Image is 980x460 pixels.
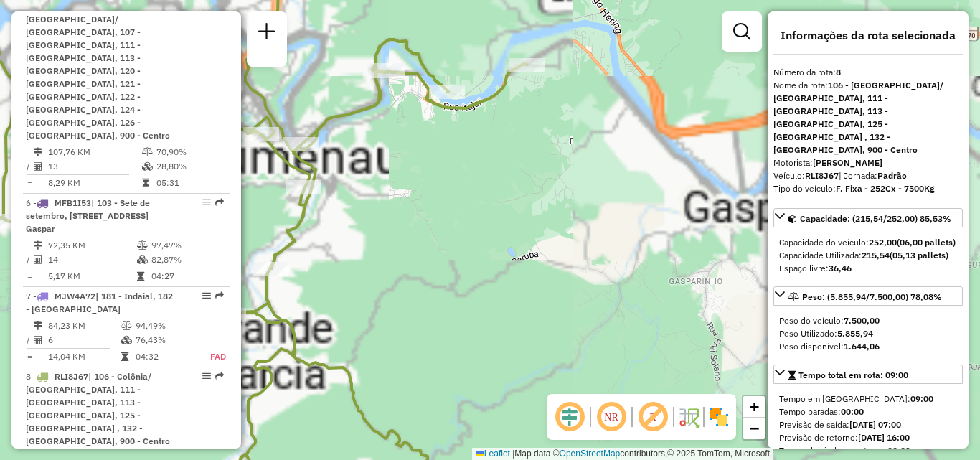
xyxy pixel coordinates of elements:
[55,371,88,382] span: RLI8J67
[779,340,957,353] div: Peso disponível:
[779,444,957,457] div: Tempo dirigindo no retorno:
[707,405,730,428] img: Exibir/Ocultar setores
[55,197,91,208] span: MFB1I53
[869,237,897,248] strong: 252,00
[727,17,756,46] a: Exibir filtros
[151,269,223,283] td: 04:27
[779,236,957,249] div: Capacidade do veículo:
[779,431,957,444] div: Previsão de retorno:
[142,162,153,171] i: % de utilização da cubagem
[47,333,121,347] td: 6
[472,448,773,460] div: Map data © contributors,© 2025 TomTom, Microsoft
[34,321,42,330] i: Distância Total
[849,419,901,430] strong: [DATE] 07:00
[26,197,150,234] span: 6 -
[156,176,224,190] td: 05:31
[26,371,170,446] span: | 106 - Colônia/ [GEOGRAPHIC_DATA], 111 - [GEOGRAPHIC_DATA], 113 - [GEOGRAPHIC_DATA], 125 - [GEOG...
[215,291,224,300] em: Rota exportada
[202,198,211,207] em: Opções
[773,79,963,156] div: Nome da rota:
[47,349,121,364] td: 14,04 KM
[137,241,148,250] i: % de utilização do peso
[34,255,42,264] i: Total de Atividades
[215,372,224,380] em: Rota exportada
[512,449,514,459] span: |
[26,197,150,234] span: | 103 - Sete de setembro, [STREET_ADDRESS] Gaspar
[156,159,224,174] td: 28,80%
[47,145,141,159] td: 107,76 KM
[773,208,963,227] a: Capacidade: (215,54/252,00) 85,53%
[890,250,948,260] strong: (05,13 pallets)
[34,162,42,171] i: Total de Atividades
[802,291,942,302] span: Peso: (5.855,94/7.500,00) 78,08%
[34,241,42,250] i: Distância Total
[202,291,211,300] em: Opções
[135,333,194,347] td: 76,43%
[26,1,170,141] span: 5 -
[887,445,910,456] strong: 00:09
[26,333,33,347] td: /
[897,237,956,248] strong: (06,00 pallets)
[877,170,907,181] strong: Padrão
[47,269,136,283] td: 5,17 KM
[476,449,510,459] a: Leaflet
[779,249,957,262] div: Capacidade Utilizada:
[215,198,224,207] em: Rota exportada
[862,250,890,260] strong: 215,54
[779,418,957,431] div: Previsão de saída:
[910,393,933,404] strong: 09:00
[34,148,42,156] i: Distância Total
[26,291,173,314] span: 7 -
[773,365,963,384] a: Tempo total em rota: 09:00
[798,370,908,380] span: Tempo total em rota: 09:00
[47,176,141,190] td: 8,29 KM
[151,238,223,253] td: 97,47%
[156,145,224,159] td: 70,90%
[750,398,759,416] span: +
[677,405,700,428] img: Fluxo de ruas
[121,336,132,344] i: % de utilização da cubagem
[26,176,33,190] td: =
[773,66,963,79] div: Número da rota:
[773,182,963,195] div: Tipo do veículo:
[750,419,759,437] span: −
[773,156,963,169] div: Motorista:
[26,349,33,364] td: =
[135,349,194,364] td: 04:32
[137,272,144,281] i: Tempo total em rota
[594,400,628,434] span: Ocultar NR
[26,269,33,283] td: =
[142,179,149,187] i: Tempo total em rota
[34,336,42,344] i: Total de Atividades
[151,253,223,267] td: 82,87%
[829,263,852,273] strong: 36,46
[858,432,910,443] strong: [DATE] 16:00
[773,29,963,42] h4: Informações da rota selecionada
[844,341,880,352] strong: 1.644,06
[121,321,132,330] i: % de utilização do peso
[773,80,943,155] strong: 106 - [GEOGRAPHIC_DATA]/ [GEOGRAPHIC_DATA], 111 - [GEOGRAPHIC_DATA], 113 - [GEOGRAPHIC_DATA], 125...
[142,148,153,156] i: % de utilização do peso
[743,418,765,439] a: Zoom out
[26,1,170,141] span: | 104 - [GEOGRAPHIC_DATA]/ [GEOGRAPHIC_DATA], 107 - [GEOGRAPHIC_DATA], 111 - [GEOGRAPHIC_DATA], 1...
[135,319,194,333] td: 94,49%
[841,406,864,417] strong: 00:00
[813,157,882,168] strong: [PERSON_NAME]
[773,286,963,306] a: Peso: (5.855,94/7.500,00) 78,08%
[773,169,963,182] div: Veículo:
[779,315,880,326] span: Peso do veículo:
[773,309,963,359] div: Peso: (5.855,94/7.500,00) 78,08%
[253,17,281,50] a: Nova sessão e pesquisa
[836,67,841,78] strong: 8
[47,253,136,267] td: 14
[779,393,957,405] div: Tempo em [GEOGRAPHIC_DATA]:
[47,238,136,253] td: 72,35 KM
[55,291,95,301] span: MJW4A72
[26,371,170,446] span: 8 -
[202,372,211,380] em: Opções
[779,327,957,340] div: Peso Utilizado:
[805,170,839,181] strong: RLI8J67
[773,230,963,281] div: Capacidade: (215,54/252,00) 85,53%
[194,349,227,364] td: FAD
[26,253,33,267] td: /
